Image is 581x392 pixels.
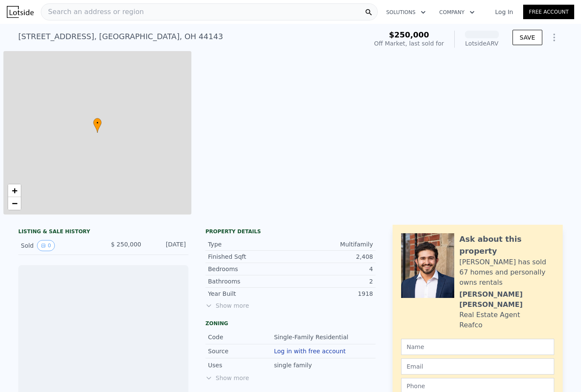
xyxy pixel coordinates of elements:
[93,118,102,133] div: •
[513,30,542,45] button: SAVE
[18,228,188,237] div: LISTING & SALE HISTORY
[12,198,17,209] span: −
[208,347,274,355] div: Source
[8,184,21,197] a: Zoom in
[205,301,376,310] span: Show more
[389,30,429,39] span: $250,000
[290,265,373,273] div: 4
[208,277,290,286] div: Bathrooms
[290,240,373,249] div: Multifamily
[459,310,520,320] div: Real Estate Agent
[93,119,102,127] span: •
[274,361,313,369] div: single family
[546,29,563,46] button: Show Options
[205,228,376,235] div: Property details
[485,8,523,16] a: Log In
[274,348,346,355] button: Log in with free account
[208,289,290,298] div: Year Built
[379,5,433,20] button: Solutions
[374,39,444,48] div: Off Market, last sold for
[37,240,55,251] button: View historical data
[7,6,34,18] img: Lotside
[111,241,141,248] span: $ 250,000
[274,333,350,341] div: Single-Family Residential
[290,277,373,286] div: 2
[459,289,554,310] div: [PERSON_NAME] [PERSON_NAME]
[8,197,21,210] a: Zoom out
[459,257,554,288] div: [PERSON_NAME] has sold 67 homes and personally owns rentals
[205,374,376,382] div: Show more
[401,358,554,375] input: Email
[459,320,482,330] div: Reafco
[12,185,17,196] span: +
[523,5,574,19] a: Free Account
[290,289,373,298] div: 1918
[148,240,186,251] div: [DATE]
[465,39,499,48] div: Lotside ARV
[18,31,223,43] div: [STREET_ADDRESS] , [GEOGRAPHIC_DATA] , OH 44143
[21,240,97,251] div: Sold
[41,7,144,17] span: Search an address or region
[205,320,376,327] div: Zoning
[208,265,290,273] div: Bedrooms
[290,252,373,261] div: 2,408
[208,361,274,369] div: Uses
[433,5,481,20] button: Company
[208,333,274,341] div: Code
[401,339,554,355] input: Name
[208,252,290,261] div: Finished Sqft
[459,233,554,257] div: Ask about this property
[208,240,290,249] div: Type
